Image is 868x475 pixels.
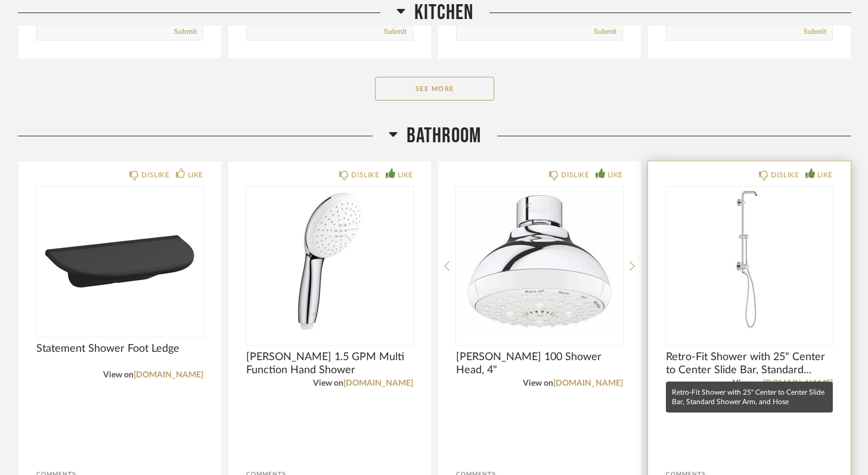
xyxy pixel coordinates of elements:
[553,379,623,387] a: [DOMAIN_NAME]
[456,187,623,336] div: 0
[141,169,169,181] div: DISLIKE
[456,351,623,377] span: [PERSON_NAME] 100 Shower Head, 4"
[246,187,413,336] div: 0
[36,187,203,336] img: undefined
[594,27,616,37] a: Submit
[343,379,413,387] a: [DOMAIN_NAME]
[398,169,413,181] div: LIKE
[817,169,833,181] div: LIKE
[666,187,833,336] img: undefined
[523,379,553,387] span: View on
[246,187,413,336] img: undefined
[134,371,203,379] a: [DOMAIN_NAME]
[407,123,481,149] span: Bathroom
[456,187,623,336] img: undefined
[313,379,343,387] span: View on
[763,379,833,387] a: [DOMAIN_NAME]
[246,351,413,377] span: [PERSON_NAME] 1.5 GPM Multi Function Hand Shower
[351,169,379,181] div: DISLIKE
[36,342,203,355] span: Statement Shower Foot Ledge
[666,351,833,377] span: Retro-Fit Shower with 25" Center to Center Slide Bar, Standard Shower Arm, and Hose
[733,379,763,387] span: View on
[561,169,589,181] div: DISLIKE
[188,169,203,181] div: LIKE
[384,27,407,37] a: Submit
[103,371,134,379] span: View on
[607,169,623,181] div: LIKE
[804,27,826,37] a: Submit
[666,187,833,336] div: 0
[771,169,799,181] div: DISLIKE
[375,77,494,101] button: See More
[174,27,197,37] a: Submit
